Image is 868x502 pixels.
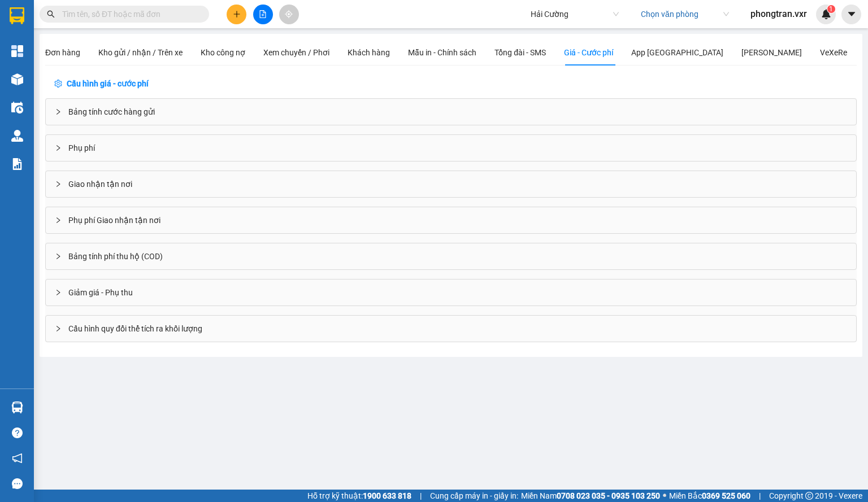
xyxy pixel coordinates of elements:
button: file-add [253,5,273,24]
span: Cấu hình giá - cước phí [67,77,149,90]
button: aim [279,5,299,24]
span: notification [12,453,23,464]
strong: 1900 633 818 [363,491,411,500]
span: 1 [829,5,833,13]
span: Tổng đài - SMS [494,48,546,57]
span: Giảm giá - Phụ thu [68,286,133,299]
img: dashboard-icon [11,45,23,57]
span: Xem chuyến / Phơi [263,48,329,57]
span: ⚪️ [663,494,666,498]
div: Phụ phí Giao nhận tận nơi [46,207,856,233]
img: warehouse-icon [11,73,23,85]
div: Bảng tính cước hàng gửi [46,99,856,125]
span: question-circle [12,427,23,438]
img: warehouse-icon [11,130,23,142]
div: Giao nhận tận nơi [46,171,856,197]
span: | [420,490,422,502]
span: Đơn hàng [45,48,80,57]
button: settingCấu hình giá - cước phí [45,75,158,93]
div: Khách hàng [348,46,390,59]
span: Miền Nam [521,490,660,502]
span: plus [233,10,241,18]
span: right [55,181,62,187]
span: Hỗ trợ kỹ thuật: [307,490,411,502]
span: right [55,145,62,151]
div: VeXeRe [820,46,847,59]
div: App [GEOGRAPHIC_DATA] [631,46,723,59]
span: right [55,325,62,332]
span: Cung cấp máy in - giấy in: [430,490,518,502]
span: setting [54,80,62,89]
span: Cấu hình quy đổi thể tích ra khối lượng [68,322,202,335]
span: right [55,253,62,260]
sup: 1 [827,5,835,13]
span: copyright [805,492,813,500]
span: right [55,108,62,115]
span: Kho gửi / nhận / Trên xe [98,48,183,57]
div: [PERSON_NAME] [741,46,802,59]
span: Giao nhận tận nơi [68,178,132,190]
span: Phụ phí Giao nhận tận nơi [68,214,160,226]
img: warehouse-icon [11,401,23,413]
span: right [55,289,62,296]
span: search [47,10,55,18]
span: Mẫu in - Chính sách [408,48,476,57]
span: message [12,478,23,489]
div: Bảng tính phí thu hộ (COD) [46,243,856,269]
span: Miền Bắc [669,490,750,502]
span: right [55,217,62,224]
img: solution-icon [11,158,23,170]
img: warehouse-icon [11,102,23,114]
img: logo-vxr [10,7,24,24]
button: caret-down [841,5,861,24]
strong: 0708 023 035 - 0935 103 250 [557,491,660,500]
div: Cấu hình quy đổi thể tích ra khối lượng [46,316,856,342]
span: phongtran.vxr [741,7,816,21]
input: Tìm tên, số ĐT hoặc mã đơn [62,8,196,20]
div: Kho công nợ [201,46,245,59]
span: Giá - Cước phí [564,48,613,57]
span: Phụ phí [68,142,95,154]
button: plus [227,5,246,24]
img: icon-new-feature [821,9,831,19]
span: aim [285,10,293,18]
span: caret-down [847,9,857,19]
strong: 0369 525 060 [702,491,750,500]
span: | [759,490,761,502]
div: Giảm giá - Phụ thu [46,280,856,305]
span: Hải Cường [531,6,619,23]
span: file-add [259,10,267,18]
div: Phụ phí [46,135,856,161]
